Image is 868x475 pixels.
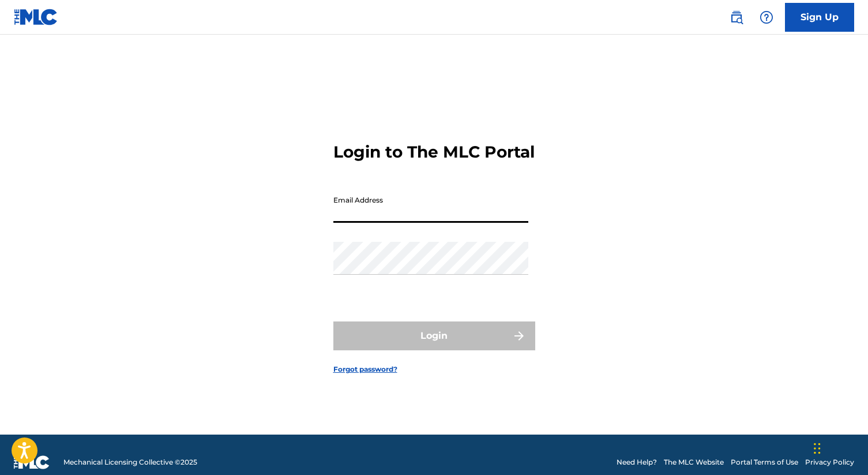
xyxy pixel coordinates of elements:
img: logo [14,455,50,469]
iframe: Chat Widget [810,420,868,475]
a: Sign Up [785,3,854,32]
a: Privacy Policy [805,457,854,467]
a: Need Help? [617,457,657,467]
h3: Login to The MLC Portal [333,142,535,162]
div: Help [755,6,778,29]
a: Public Search [725,6,748,29]
img: MLC Logo [14,9,58,25]
img: search [730,10,743,24]
img: help [760,10,773,24]
a: The MLC Website [664,457,724,467]
a: Forgot password? [333,364,397,375]
div: Drag [814,431,821,466]
a: Portal Terms of Use [731,457,798,467]
span: Mechanical Licensing Collective © 2025 [63,457,197,467]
